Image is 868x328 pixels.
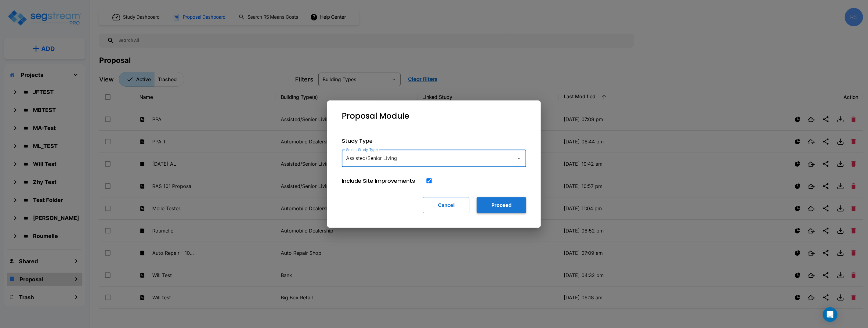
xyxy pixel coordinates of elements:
[342,110,409,122] p: Proposal Module
[346,147,378,152] label: Select Study Type
[823,307,837,322] div: Open Intercom Messenger
[423,197,469,213] button: Cancel
[342,177,415,185] p: Include Site Improvements
[477,197,526,213] button: Proceed
[342,137,526,145] p: Study Type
